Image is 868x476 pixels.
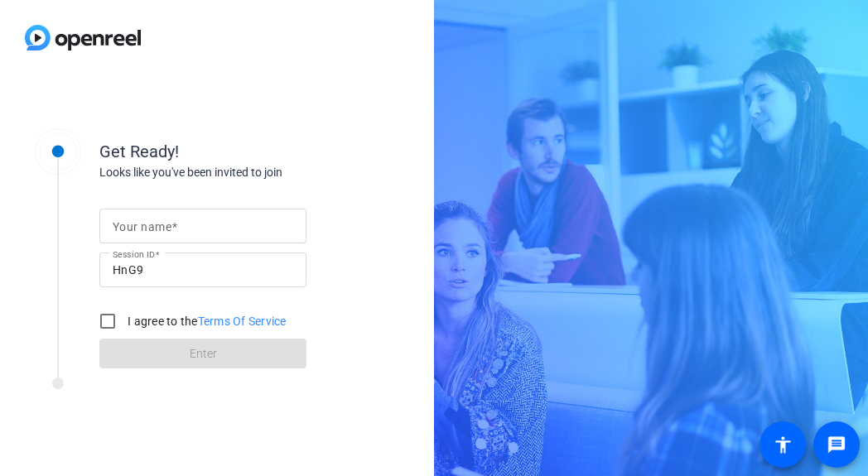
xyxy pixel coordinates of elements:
[113,220,171,233] mat-label: Your name
[124,313,287,329] label: I agree to the
[99,164,431,181] div: Looks like you've been invited to join
[198,315,287,328] a: Terms Of Service
[773,435,793,454] mat-icon: accessibility
[99,139,431,164] div: Get Ready!
[827,435,846,454] mat-icon: message
[113,249,155,259] mat-label: Session ID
